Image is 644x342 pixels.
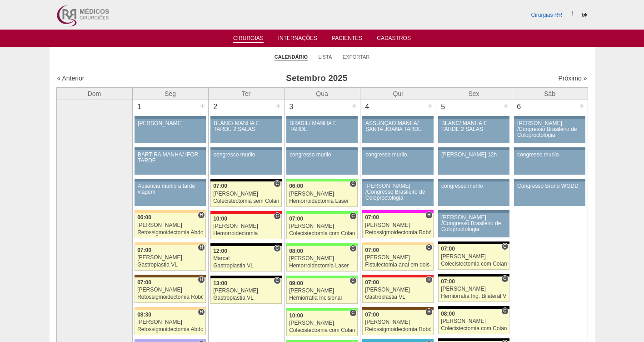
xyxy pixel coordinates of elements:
div: Gastroplastia VL [137,262,203,268]
div: Key: Bartira [135,307,205,310]
div: ASSUNÇÃO MANHÃ/ SANTA JOANA TARDE [365,121,430,132]
div: Hemorroidectomia Laser [289,198,355,204]
a: H 07:00 [PERSON_NAME] Retossigmoidectomia Robótica [362,213,433,238]
div: Herniorrafia Ing. Bilateral VL [441,293,507,299]
span: 07:00 [137,247,151,253]
span: Consultório [349,180,356,187]
div: Key: Aviso [438,210,509,213]
div: [PERSON_NAME] 12h [441,152,506,158]
span: Consultório [501,275,508,282]
th: Ter [208,87,284,100]
div: Key: Aviso [362,147,433,150]
i: Sair [582,12,587,18]
div: [PERSON_NAME] /Congresso Brasileiro de Coloproctologia [365,183,430,201]
div: Key: Blanc [438,241,509,244]
div: Key: Bartira [362,242,433,245]
a: BARTIRA MANHÃ/ IFOR TARDE [135,150,205,175]
div: Key: Bartira [135,210,205,213]
div: Key: Blanc [210,276,281,278]
th: Sex [436,87,512,100]
div: Key: Brasil [286,276,357,278]
div: Key: Aviso [514,147,585,150]
div: Colecistectomia com Colangiografia VL [289,327,355,333]
div: [PERSON_NAME] [213,191,279,197]
div: congresso murilo [517,152,582,158]
div: Key: Aviso [210,147,281,150]
div: [PERSON_NAME] [137,287,203,293]
span: Consultório [425,244,432,251]
div: 6 [512,100,526,114]
div: [PERSON_NAME] /Congresso Brasileiro de Coloproctologia [441,215,506,233]
a: C 07:00 [PERSON_NAME] Colecistectomia com Colangiografia VL [438,244,509,270]
div: [PERSON_NAME] [289,191,355,197]
span: 10:00 [213,216,227,222]
div: + [578,100,586,112]
span: Consultório [501,307,508,315]
div: [PERSON_NAME] [365,319,431,325]
span: 08:30 [137,312,151,318]
th: Seg [132,87,208,100]
div: Gastroplastia VL [213,295,279,301]
div: [PERSON_NAME] [289,320,355,326]
a: H 07:00 [PERSON_NAME] Gastroplastia VL [135,245,205,271]
span: 09:00 [289,280,303,287]
div: Retossigmoidectomia Abdominal VL [137,327,203,332]
span: Hospital [425,211,432,219]
a: C 07:00 [PERSON_NAME] Colecistectomia sem Colangiografia VL [210,181,281,207]
div: Key: Neomater [362,339,433,342]
div: Key: Aviso [438,147,509,150]
a: Congresso Bruno WGDD [514,181,585,206]
div: congresso murilo [290,152,354,158]
span: 07:00 [289,216,303,222]
a: [PERSON_NAME] 12h [438,150,509,175]
span: Hospital [198,308,205,316]
div: Key: Aviso [135,179,205,181]
div: [PERSON_NAME] /Congresso Brasileiro de Coloproctologia [517,121,582,139]
div: Key: Aviso [286,147,357,150]
div: + [350,100,358,112]
div: [PERSON_NAME] [138,121,203,126]
a: congresso murilo [210,150,281,175]
a: Lista [319,54,332,60]
div: Colecistectomia sem Colangiografia VL [213,198,279,204]
a: C 08:00 [PERSON_NAME] Colecistectomia com Colangiografia VL [438,309,509,334]
span: 13:00 [213,280,227,287]
div: Colecistectomia com Colangiografia VL [441,326,507,332]
div: [PERSON_NAME] [137,222,203,228]
a: congresso murilo [438,181,509,206]
div: Retossigmoidectomia Abdominal VL [137,230,203,236]
div: Herniorrafia Incisional [289,295,355,301]
span: Consultório [274,245,280,252]
span: 08:00 [441,311,455,317]
a: Próximo » [558,75,587,82]
div: Key: Aviso [362,116,433,119]
div: [PERSON_NAME] [289,223,355,229]
span: Hospital [425,276,432,283]
div: Key: Aviso [514,179,585,181]
div: 3 [285,100,299,114]
a: congresso murilo [362,150,433,175]
a: C 09:00 [PERSON_NAME] Herniorrafia Incisional [286,278,357,304]
span: Hospital [198,211,205,219]
span: Consultório [349,277,356,284]
span: 10:00 [289,312,303,319]
th: Sáb [512,87,588,100]
div: Key: Brasil [286,211,357,214]
a: [PERSON_NAME] [135,119,205,143]
a: BRASIL/ MANHÃ E TARDE [286,119,357,143]
span: Consultório [349,245,356,252]
div: BRASIL/ MANHÃ E TARDE [290,121,354,132]
div: [PERSON_NAME] [441,254,507,260]
div: BLANC/ MANHÃ E TARDE 2 SALAS [214,121,279,132]
a: BLANC/ MANHÃ E TARDE 2 SALAS [210,119,281,143]
span: Consultório [274,180,280,187]
a: [PERSON_NAME] /Congresso Brasileiro de Coloproctologia [514,119,585,143]
div: [PERSON_NAME] [365,287,431,293]
span: 07:00 [365,247,379,253]
span: Consultório [501,243,508,250]
span: 06:00 [137,214,151,221]
a: C 12:00 Marcal Gastroplastia VL [210,246,281,272]
a: C 07:00 [PERSON_NAME] Fistulectomia anal em dois tempos [362,245,433,271]
div: Retossigmoidectomia Robótica [137,294,203,300]
div: Key: Aviso [135,147,205,150]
